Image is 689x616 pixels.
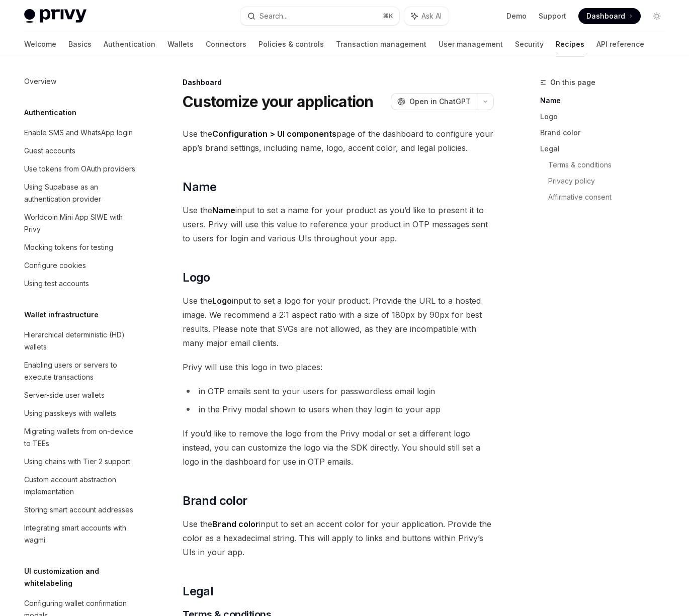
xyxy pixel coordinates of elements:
span: Ask AI [421,11,442,21]
span: Use the input to set an accent color for your application. Provide the color as a hexadecimal str... [183,517,494,559]
div: Enabling users or servers to execute transactions [24,359,139,383]
div: Search... [260,10,288,22]
a: Connectors [206,32,246,56]
a: Support [539,11,566,21]
a: Using test accounts [16,275,145,293]
strong: Brand color [212,519,259,529]
span: Logo [183,270,210,286]
span: Open in ChatGPT [409,97,471,107]
strong: Name [212,205,235,215]
span: On this page [550,76,595,89]
a: Authentication [104,32,155,56]
a: Privacy policy [548,173,673,189]
a: Mocking tokens for testing [16,238,145,256]
h5: Authentication [24,107,76,119]
a: Terms & conditions [548,157,673,173]
a: Recipes [556,32,584,56]
a: Name [540,93,673,109]
a: Migrating wallets from on-device to TEEs [16,422,145,453]
a: Enable SMS and WhatsApp login [16,124,145,142]
div: Use tokens from OAuth providers [24,163,135,175]
a: API reference [596,32,644,56]
a: Basics [68,32,92,56]
span: Legal [183,583,213,599]
a: Transaction management [336,32,426,56]
a: Dashboard [578,8,641,24]
div: Using chains with Tier 2 support [24,456,130,468]
div: Configure cookies [24,259,86,272]
a: Brand color [540,125,673,141]
span: Use the input to set a logo for your product. Provide the URL to a hosted image. We recommend a 2... [183,294,494,350]
li: in the Privy modal shown to users when they login to your app [183,402,494,416]
span: Use the page of the dashboard to configure your app’s brand settings, including name, logo, accen... [183,127,494,155]
a: Storing smart account addresses [16,501,145,519]
a: Configure cookies [16,256,145,275]
a: Security [515,32,544,56]
div: Overview [24,75,56,87]
a: Overview [16,72,145,91]
span: ⌘ K [383,12,393,20]
a: Server-side user wallets [16,386,145,404]
a: Using chains with Tier 2 support [16,453,145,471]
span: Dashboard [586,11,625,21]
li: in OTP emails sent to your users for passwordless email login [183,384,494,398]
div: Hierarchical deterministic (HD) wallets [24,329,139,353]
strong: Configuration > UI components [212,129,336,139]
a: Guest accounts [16,142,145,160]
div: Server-side user wallets [24,389,105,401]
button: Ask AI [404,7,449,25]
div: Custom account abstraction implementation [24,474,139,498]
div: Using passkeys with wallets [24,407,116,419]
a: Using passkeys with wallets [16,404,145,422]
div: Using test accounts [24,278,89,290]
div: Migrating wallets from on-device to TEEs [24,425,139,450]
div: Worldcoin Mini App SIWE with Privy [24,211,139,235]
h1: Customize your application [183,93,374,111]
span: Use the input to set a name for your product as you’d like to present it to users. Privy will use... [183,203,494,245]
a: Affirmative consent [548,189,673,205]
a: Policies & controls [259,32,324,56]
div: Integrating smart accounts with wagmi [24,522,139,546]
a: Using Supabase as an authentication provider [16,178,145,208]
h5: Wallet infrastructure [24,309,99,321]
span: Brand color [183,493,247,509]
span: If you’d like to remove the logo from the Privy modal or set a different logo instead, you can cu... [183,426,494,469]
div: Enable SMS and WhatsApp login [24,127,133,139]
a: Use tokens from OAuth providers [16,160,145,178]
a: Custom account abstraction implementation [16,471,145,501]
button: Search...⌘K [240,7,399,25]
a: Wallets [167,32,194,56]
h5: UI customization and whitelabeling [24,565,145,589]
a: Enabling users or servers to execute transactions [16,356,145,386]
a: Integrating smart accounts with wagmi [16,519,145,549]
span: Name [183,179,217,195]
a: Hierarchical deterministic (HD) wallets [16,326,145,356]
a: Welcome [24,32,56,56]
strong: Logo [212,296,232,306]
a: Legal [540,141,673,157]
div: Guest accounts [24,145,75,157]
a: Worldcoin Mini App SIWE with Privy [16,208,145,238]
img: light logo [24,9,87,23]
a: User management [439,32,503,56]
div: Dashboard [183,77,494,87]
a: Logo [540,109,673,125]
span: Privy will use this logo in two places: [183,360,494,374]
button: Toggle dark mode [649,8,665,24]
div: Storing smart account addresses [24,504,133,516]
div: Mocking tokens for testing [24,241,113,253]
div: Using Supabase as an authentication provider [24,181,139,205]
button: Open in ChatGPT [391,93,477,110]
a: Demo [506,11,527,21]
